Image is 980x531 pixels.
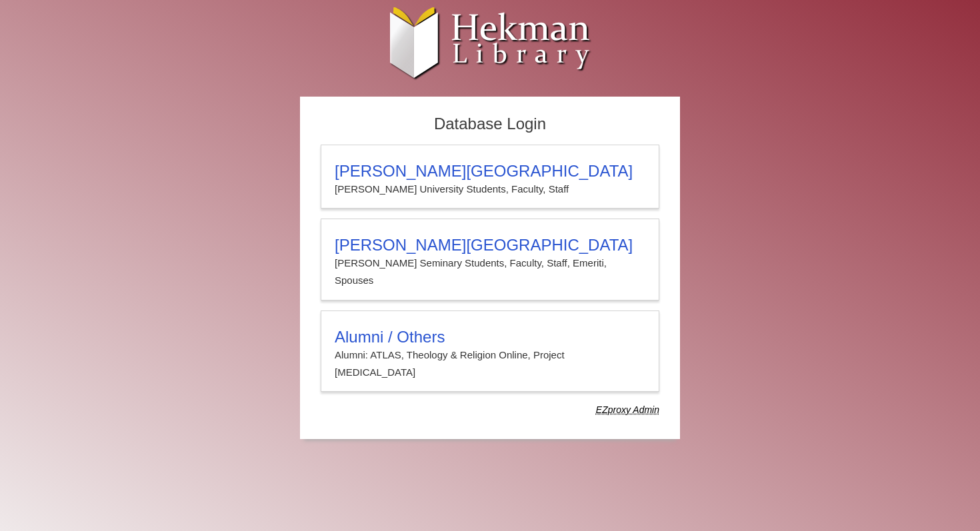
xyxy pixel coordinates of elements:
[596,404,659,415] dfn: Use Alumni login
[335,346,645,382] p: Alumni: ATLAS, Theology & Religion Online, Project [MEDICAL_DATA]
[321,219,659,300] a: [PERSON_NAME][GEOGRAPHIC_DATA][PERSON_NAME] Seminary Students, Faculty, Staff, Emeriti, Spouses
[335,236,645,255] h3: [PERSON_NAME][GEOGRAPHIC_DATA]
[335,255,645,290] p: [PERSON_NAME] Seminary Students, Faculty, Staff, Emeriti, Spouses
[314,111,666,138] h2: Database Login
[335,328,645,382] summary: Alumni / OthersAlumni: ATLAS, Theology & Religion Online, Project [MEDICAL_DATA]
[335,328,645,346] h3: Alumni / Others
[335,181,645,198] p: [PERSON_NAME] University Students, Faculty, Staff
[335,162,645,181] h3: [PERSON_NAME][GEOGRAPHIC_DATA]
[321,145,659,209] a: [PERSON_NAME][GEOGRAPHIC_DATA][PERSON_NAME] University Students, Faculty, Staff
